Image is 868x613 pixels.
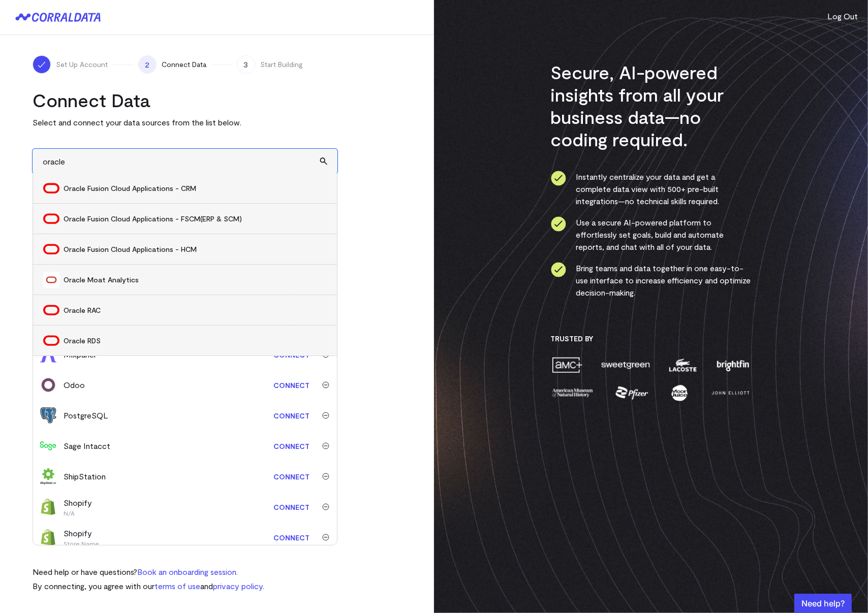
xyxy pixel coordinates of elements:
[268,528,315,547] a: Connect
[56,59,108,70] span: Set Up Account
[322,473,329,480] img: trash-40e54a27.svg
[64,440,110,452] div: Sage Intacct
[551,262,752,299] li: Bring teams and data together in one easy-to-use interface to increase efficiency and optimize de...
[551,171,566,186] img: ico-check-circle-4b19435c.svg
[268,467,315,486] a: Connect
[138,55,157,74] span: 2
[64,497,92,517] div: Shopify
[322,442,329,449] img: trash-40e54a27.svg
[40,529,56,545] img: shopify-673fa4e3.svg
[43,211,59,227] img: Oracle Fusion Cloud Applications - FSCM(ERP & SCM)
[614,384,649,402] img: pfizer-e137f5fc.png
[64,183,327,193] span: Oracle Fusion Cloud Applications - CRM
[40,377,56,393] img: odoo-0549de51.svg
[64,305,327,315] span: Oracle RAC
[43,302,59,318] img: Oracle RAC
[64,527,99,547] div: Shopify
[33,566,264,578] p: Need help or have questions?
[154,581,200,591] a: terms of use
[33,116,337,128] p: Select and connect your data sources from the list below.
[551,216,566,232] img: ico-check-circle-4b19435c.svg
[43,241,59,257] img: Oracle Fusion Cloud Applications - HCM
[669,384,690,402] img: moon-juice-c312e729.png
[40,468,56,485] img: shipstation-0b490974.svg
[668,356,698,374] img: lacoste-7a6b0538.png
[551,216,752,253] li: Use a secure AI-powered platform to effortlessly set goals, build and automate reports, and chat ...
[322,381,329,389] img: trash-40e54a27.svg
[260,59,303,70] span: Start Building
[43,272,59,288] img: Oracle Moat Analytics
[268,406,315,425] a: Connect
[715,356,751,374] img: brightfin-a251e171.png
[64,275,327,285] span: Oracle Moat Analytics
[37,59,47,70] img: ico-check-white-5ff98cb1.svg
[710,384,751,402] img: john-elliott-25751c40.png
[827,10,858,22] button: Log Out
[268,376,315,395] a: Connect
[43,333,59,349] img: Oracle RDS
[33,89,337,111] h2: Connect Data
[64,509,92,517] p: N/A
[33,149,337,174] input: Search and add other data sources
[551,61,752,150] h3: Secure, AI-powered insights from all your business data—no coding required.
[40,407,56,424] img: postgres-5a1a2aed.svg
[64,470,106,482] div: ShipStation
[268,498,315,517] a: Connect
[33,580,264,592] p: By connecting, you agree with our and
[137,567,238,576] a: Book an onboarding session.
[268,437,315,456] a: Connect
[162,59,206,70] span: Connect Data
[43,180,59,197] img: Oracle Fusion Cloud Applications - CRM
[40,499,56,515] img: shopify-673fa4e3.svg
[551,171,752,207] li: Instantly centralize your data and get a complete data view with 500+ pre-built integrations—no t...
[64,336,327,346] span: Oracle RDS
[64,539,99,547] p: Store Name
[322,534,329,541] img: trash-40e54a27.svg
[600,356,651,374] img: sweetgreen-1d1fb32c.png
[64,244,327,254] span: Oracle Fusion Cloud Applications - HCM
[322,412,329,419] img: trash-40e54a27.svg
[64,409,108,422] div: PostgreSQL
[551,384,595,402] img: amnh-5afada46.png
[213,581,264,591] a: privacy policy.
[64,214,327,224] span: Oracle Fusion Cloud Applications - FSCM(ERP & SCM)
[551,356,583,374] img: amc-0b11a8f1.png
[40,438,56,454] img: sage_intacct-9210f79a.svg
[237,55,255,74] span: 3
[551,334,752,343] h3: Trusted By
[322,503,329,510] img: trash-40e54a27.svg
[64,379,85,391] div: Odoo
[551,262,566,277] img: ico-check-circle-4b19435c.svg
